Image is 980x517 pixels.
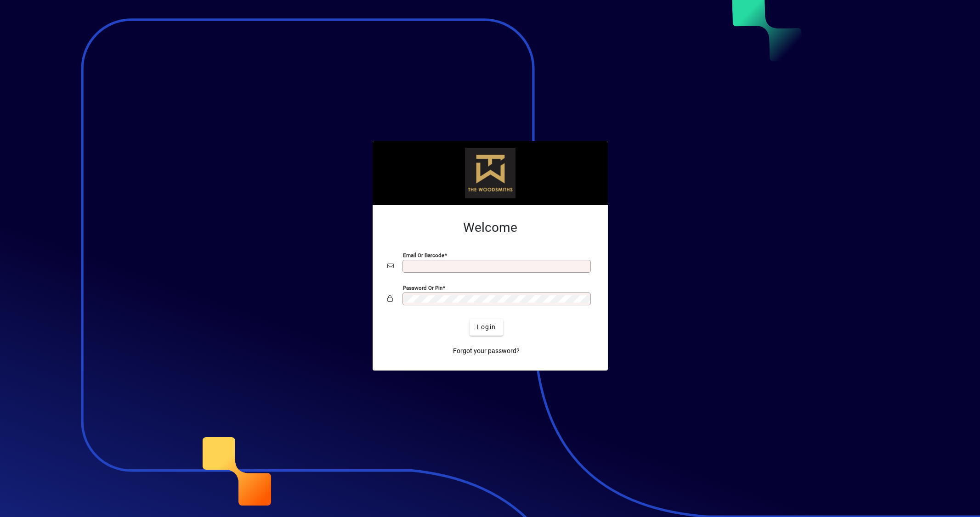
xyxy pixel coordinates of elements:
[403,284,442,291] mat-label: Password or Pin
[403,252,444,258] mat-label: Email or Barcode
[387,220,593,236] h2: Welcome
[470,319,503,336] button: Login
[449,343,523,360] a: Forgot your password?
[453,346,520,356] span: Forgot your password?
[477,322,496,332] span: Login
